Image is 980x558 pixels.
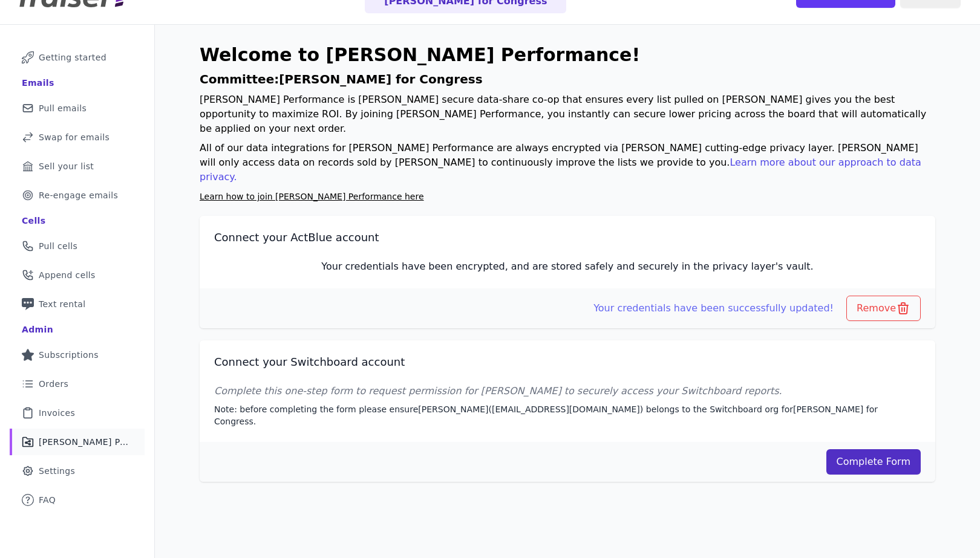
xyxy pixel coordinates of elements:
h2: Connect your ActBlue account [214,230,921,245]
h2: Connect your Switchboard account [214,355,921,369]
span: Append cells [39,269,96,281]
span: Sell your list [39,160,94,172]
span: Orders [39,378,68,390]
a: [PERSON_NAME] Performance [10,429,145,455]
a: Settings [10,458,145,484]
p: All of our data integrations for [PERSON_NAME] Performance are always encrypted via [PERSON_NAME]... [200,141,935,184]
a: Learn how to join [PERSON_NAME] Performance here [200,192,424,201]
a: Append cells [10,262,145,288]
a: Swap for emails [10,124,145,151]
a: Pull emails [10,95,145,122]
div: Emails [22,77,54,89]
button: Remove [846,296,921,321]
a: Text rental [10,291,145,317]
span: Subscriptions [39,349,99,361]
span: FAQ [39,494,56,506]
a: Re-engage emails [10,182,145,209]
a: Subscriptions [10,342,145,368]
p: Your credentials have been encrypted, and are stored safely and securely in the privacy layer's v... [214,259,921,274]
a: Complete Form [826,449,921,475]
a: Orders [10,371,145,397]
span: Settings [39,465,75,477]
span: Your credentials have been successfully updated! [593,302,834,314]
div: Admin [22,323,53,336]
span: [PERSON_NAME] Performance [39,436,130,448]
span: Pull emails [39,102,87,114]
a: Invoices [10,400,145,426]
a: Sell your list [10,153,145,180]
span: Swap for emails [39,131,109,143]
a: Pull cells [10,233,145,259]
h1: Welcome to [PERSON_NAME] Performance! [200,44,935,66]
span: Invoices [39,407,75,419]
span: Text rental [39,298,86,310]
span: Re-engage emails [39,189,118,201]
span: Pull cells [39,240,77,252]
p: [PERSON_NAME] Performance is [PERSON_NAME] secure data-share co-op that ensures every list pulled... [200,92,935,136]
p: Note: before completing the form please ensure [PERSON_NAME] ( [EMAIL_ADDRESS][DOMAIN_NAME] ) bel... [214,403,921,427]
div: Cells [22,215,45,227]
a: FAQ [10,487,145,513]
a: Getting started [10,44,145,71]
p: Complete this one-step form to request permission for [PERSON_NAME] to securely access your Switc... [214,384,921,398]
h1: Committee: [PERSON_NAME] for Congress [200,71,935,88]
span: Getting started [39,51,106,63]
